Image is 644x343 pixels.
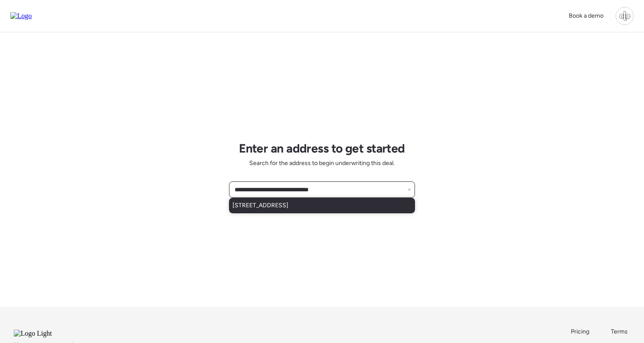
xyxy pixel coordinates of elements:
[611,327,630,336] a: Terms
[14,330,75,337] img: Logo Light
[10,12,32,20] img: Logo
[249,159,395,168] span: Search for the address to begin underwriting this deal.
[239,141,405,156] h1: Enter an address to get started
[232,201,288,210] span: [STREET_ADDRESS]
[571,327,590,336] a: Pricing
[569,12,604,19] span: Book a demo
[571,328,589,335] span: Pricing
[611,328,628,335] span: Terms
